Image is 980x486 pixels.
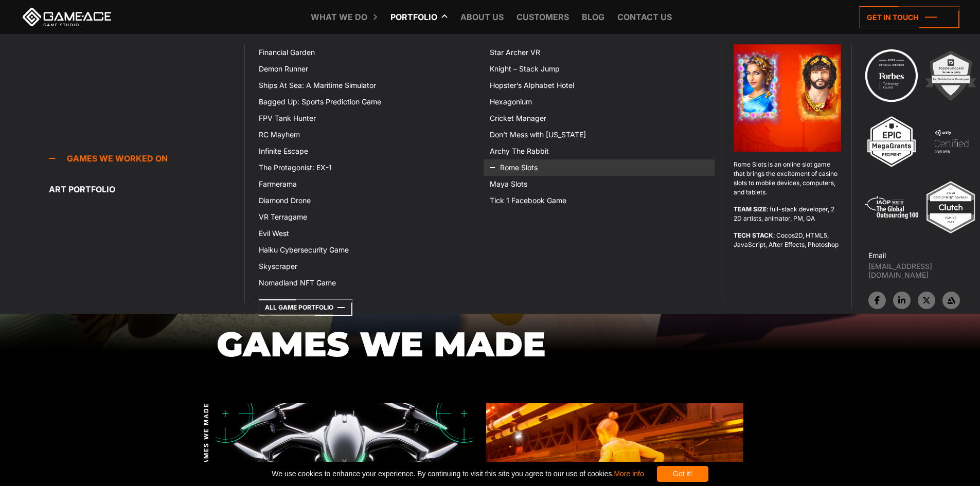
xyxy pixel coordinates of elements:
p: : full-stack developer, 2 2D artists, animator, PM, QA [734,205,841,223]
span: We use cookies to enhance your experience. By continuing to visit this site you agree to our use ... [272,466,644,482]
a: Infinite Escape [253,143,484,159]
a: Hexagonium [484,94,715,110]
a: FPV Tank Hunter [253,110,484,127]
a: VR Terragame [253,209,484,225]
img: 5 [863,179,920,236]
a: Haiku Cybersecurity Game [253,242,484,258]
a: Evil West [253,225,484,242]
a: Star Archer VR [484,44,715,61]
a: RC Mayhem [253,127,484,143]
a: Archy The Rabbit [484,143,715,159]
a: The Protagonist: EX-1 [253,159,484,176]
img: Technology council badge program ace 2025 game ace [863,47,920,104]
a: Diamond Drone [253,192,484,209]
a: Rome Slots [484,159,715,176]
a: Ships At Sea: A Maritime Simulator [253,77,484,94]
a: Bagged Up: Sports Prediction Game [253,94,484,110]
img: Top ar vr development company gaming 2025 game ace [922,179,979,236]
a: Demon Runner [253,61,484,77]
a: Art portfolio [49,179,244,200]
a: Games we worked on [49,148,244,169]
a: Tick 1 Facebook Game [484,192,715,209]
a: Maya Slots [484,176,715,192]
a: All Game Portfolio [259,299,352,316]
strong: TEAM SIZE [734,205,767,213]
a: Hopster’s Alphabet Hotel [484,77,715,94]
span: GAMES WE MADE [202,402,211,470]
img: 2 [922,47,979,104]
h1: GAMES WE MADE [217,326,764,363]
img: 3 [863,113,920,170]
a: [EMAIL_ADDRESS][DOMAIN_NAME] [868,262,980,279]
a: Nomadland NFT Game [253,275,484,291]
a: More info [614,470,644,478]
p: : Cocos2D, HTML5, JavaScript, After Effects, Photoshop [734,231,841,249]
img: Rome game top menu [734,44,841,152]
a: Skyscraper [253,258,484,275]
img: 4 [923,113,979,170]
strong: TECH STACK [734,231,773,239]
p: Rome Slots is an online slot game that brings the excitement of casino slots to mobile devices, c... [734,160,841,197]
strong: Email [868,251,886,260]
a: Knight – Stack Jump [484,61,715,77]
a: Get in touch [859,6,959,28]
a: Don’t Mess with [US_STATE] [484,127,715,143]
div: Got it! [657,466,708,482]
a: Farmerama [253,176,484,192]
a: Financial Garden [253,44,484,61]
a: Cricket Manager [484,110,715,127]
